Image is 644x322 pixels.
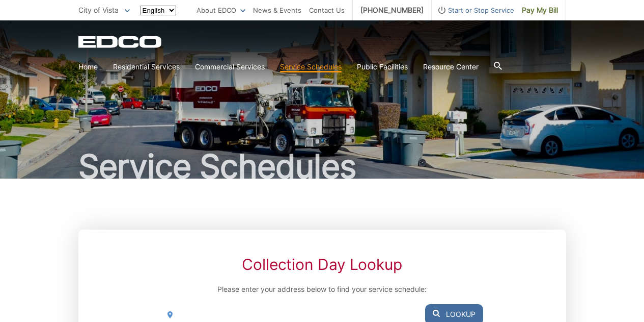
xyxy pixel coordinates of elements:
a: Residential Services [113,61,180,72]
a: Contact Us [309,5,345,16]
a: EDCD logo. Return to the homepage. [78,36,163,48]
a: Public Facilities [357,61,408,72]
h1: Service Schedules [78,150,566,183]
a: Commercial Services [195,61,265,72]
select: Select a language [140,6,176,15]
a: Resource Center [423,61,479,72]
span: Pay My Bill [522,5,558,16]
a: Home [78,61,98,72]
span: City of Vista [78,6,119,14]
a: Service Schedules [280,61,342,72]
a: News & Events [253,5,301,16]
a: About EDCO [197,5,245,16]
h2: Collection Day Lookup [161,255,483,274]
p: Please enter your address below to find your service schedule: [161,284,483,295]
